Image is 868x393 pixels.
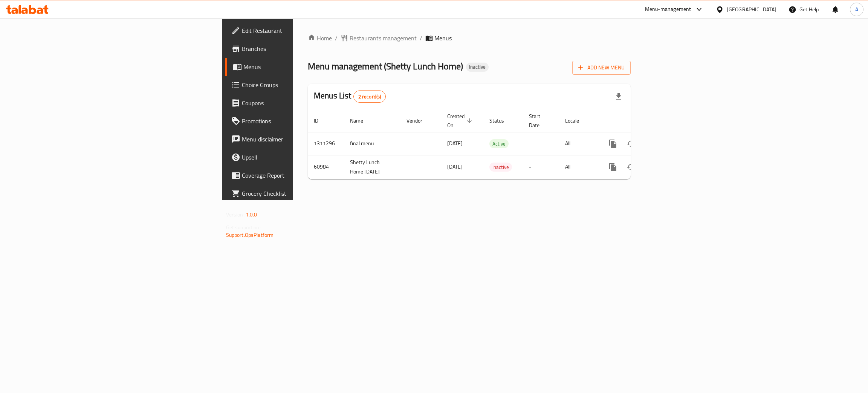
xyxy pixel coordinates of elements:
[242,117,361,126] span: Promotions
[420,34,422,43] li: /
[855,5,858,14] span: A
[610,88,628,106] div: Export file
[466,63,489,72] div: Inactive
[225,112,367,130] a: Promotions
[242,80,361,89] span: Choice Groups
[406,116,432,125] span: Vendor
[242,171,361,180] span: Coverage Report
[354,93,386,100] span: 2 record(s)
[604,135,622,153] button: more
[242,44,361,53] span: Branches
[622,158,640,176] button: Change Status
[523,155,559,179] td: -
[225,21,367,40] a: Edit Restaurant
[225,58,367,76] a: Menus
[622,135,640,153] button: Change Status
[447,138,463,148] span: [DATE]
[225,76,367,94] a: Choice Groups
[225,130,367,148] a: Menu disclaimer
[344,132,400,155] td: final menu
[341,34,417,43] a: Restaurants management
[529,112,550,130] span: Start Date
[559,132,598,155] td: All
[225,184,367,203] a: Grocery Checklist
[225,40,367,58] a: Branches
[727,5,776,14] div: [GEOGRAPHIC_DATA]
[242,189,361,198] span: Grocery Checklist
[523,132,559,155] td: -
[242,98,361,107] span: Coupons
[489,116,514,125] span: Status
[350,116,373,125] span: Name
[226,210,245,220] span: Version:
[350,34,417,43] span: Restaurants management
[226,223,261,232] span: Get support on:
[598,109,682,132] th: Actions
[246,210,257,220] span: 1.0.0
[242,26,361,35] span: Edit Restaurant
[243,62,361,71] span: Menus
[308,109,682,179] table: enhanced table
[489,163,512,172] div: Inactive
[447,112,474,130] span: Created On
[565,116,589,125] span: Locale
[226,230,274,240] a: Support.OpsPlatform
[489,163,512,172] span: Inactive
[242,153,361,162] span: Upsell
[604,158,622,176] button: more
[447,162,463,172] span: [DATE]
[344,155,400,179] td: Shetty Lunch Home [DATE]
[578,63,625,72] span: Add New Menu
[225,94,367,112] a: Coupons
[559,155,598,179] td: All
[645,5,691,14] div: Menu-management
[434,34,452,43] span: Menus
[466,64,489,70] span: Inactive
[308,58,463,75] span: Menu management ( Shetty Lunch Home )
[314,116,328,125] span: ID
[225,148,367,166] a: Upsell
[242,135,361,144] span: Menu disclaimer
[489,140,509,148] span: Active
[572,61,631,75] button: Add New Menu
[225,166,367,184] a: Coverage Report
[308,34,631,43] nav: breadcrumb
[314,90,386,103] h2: Menus List
[489,139,509,148] div: Active
[353,91,386,103] div: Total records count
